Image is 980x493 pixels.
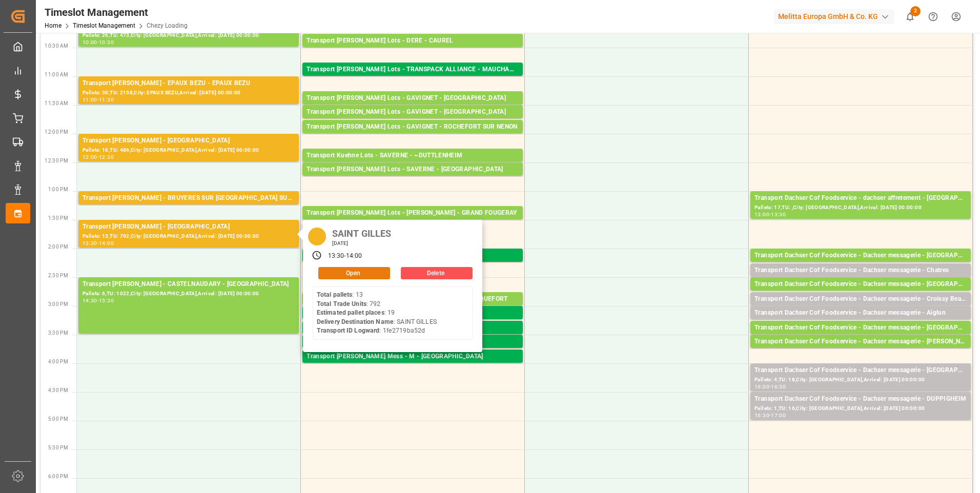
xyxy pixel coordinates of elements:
[45,100,68,106] span: 11:30 AM
[83,136,295,146] div: Transport [PERSON_NAME] - [GEOGRAPHIC_DATA]
[97,97,99,102] div: -
[83,241,97,245] div: 13:30
[922,5,945,28] button: Help Center
[307,165,519,175] div: Transport [PERSON_NAME] Lots - SAVERNE - [GEOGRAPHIC_DATA]
[307,36,519,46] div: Transport [PERSON_NAME] Lots - DERE - CAUREL
[899,5,922,28] button: show 2 new notifications
[771,413,786,418] div: 17:00
[307,208,519,218] div: Transport [PERSON_NAME] Lots - [PERSON_NAME] - GRAND FOUGERAY
[307,161,519,170] div: Pallets: 1,TU: 74,City: ~[GEOGRAPHIC_DATA],Arrival: [DATE] 00:00:00
[754,261,967,270] div: Pallets: 2,TU: 29,City: [GEOGRAPHIC_DATA],Arrival: [DATE] 00:00:00
[45,5,188,20] div: Timeslot Management
[307,75,519,84] div: Pallets: 21,TU: 1140,City: MAUCHAMPS,Arrival: [DATE] 00:00:00
[307,218,519,227] div: Pallets: 2,TU: 6,City: [GEOGRAPHIC_DATA],Arrival: [DATE] 00:00:00
[754,337,967,347] div: Transport Dachser Cof Foodservice - Dachser messagerie - [PERSON_NAME]
[754,404,967,413] div: Pallets: 1,TU: 16,City: [GEOGRAPHIC_DATA],Arrival: [DATE] 00:00:00
[48,330,68,336] span: 3:30 PM
[99,298,114,303] div: 15:30
[83,298,97,303] div: 14:30
[99,241,114,245] div: 14:00
[754,279,967,290] div: Transport Dachser Cof Foodservice - Dachser messagerie - [GEOGRAPHIC_DATA] , [GEOGRAPHIC_DATA]
[910,6,921,16] span: 2
[83,155,97,159] div: 12:00
[754,376,967,384] div: Pallets: 4,TU: 18,City: [GEOGRAPHIC_DATA],Arrival: [DATE] 00:00:00
[48,301,68,307] span: 3:00 PM
[754,290,967,298] div: Pallets: 2,TU: 21,City: [GEOGRAPHIC_DATA] , [GEOGRAPHIC_DATA],Arrival: [DATE] 00:00:00
[307,117,519,126] div: Pallets: 9,TU: 384,City: [GEOGRAPHIC_DATA],Arrival: [DATE] 00:00:00
[317,291,353,298] b: Total pallets
[99,97,114,102] div: 11:30
[328,252,344,261] div: 13:30
[45,72,68,77] span: 11:00 AM
[97,155,99,159] div: -
[48,387,68,393] span: 4:30 PM
[48,445,68,450] span: 5:30 PM
[771,384,786,389] div: 16:30
[329,225,395,240] div: SAINT GILLES
[83,290,295,298] div: Pallets: 6,TU: 1022,City: [GEOGRAPHIC_DATA],Arrival: [DATE] 00:00:00
[774,7,899,26] button: Melitta Europa GmbH & Co. KG
[99,155,114,159] div: 12:30
[344,252,345,261] div: -
[346,252,362,261] div: 14:00
[97,298,99,303] div: -
[307,175,519,183] div: Pallets: 2,TU: ,City: SARREBOURG,Arrival: [DATE] 00:00:00
[83,78,295,89] div: Transport [PERSON_NAME] - EPAUX BEZU - EPAUX BEZU
[754,413,769,418] div: 16:30
[307,352,519,362] div: Transport [PERSON_NAME] Mess - M - [GEOGRAPHIC_DATA]
[754,276,967,284] div: Pallets: ,TU: 190,City: [GEOGRAPHIC_DATA],Arrival: [DATE] 00:00:00
[73,22,135,29] a: Timeslot Management
[769,212,771,217] div: -
[317,300,366,307] b: Total Trade Units
[317,327,380,334] b: Transport ID Logward
[83,146,295,155] div: Pallets: 16,TU: 486,City: [GEOGRAPHIC_DATA],Arrival: [DATE] 00:00:00
[45,129,68,135] span: 12:00 PM
[401,267,473,279] button: Delete
[97,241,99,245] div: -
[754,193,967,203] div: Transport Dachser Cof Foodservice - dachser affretement - [GEOGRAPHIC_DATA]
[754,394,967,404] div: Transport Dachser Cof Foodservice - Dachser messagerie - DUPPIGHEIM
[83,40,97,45] div: 10:00
[307,65,519,75] div: Transport [PERSON_NAME] Lots - TRANSPACK ALLIANCE - MAUCHAMPS
[83,222,295,232] div: Transport [PERSON_NAME] - [GEOGRAPHIC_DATA]
[754,308,967,318] div: Transport Dachser Cof Foodservice - Dachser messagerie - Aiglun
[48,244,68,250] span: 2:00 PM
[307,151,519,161] div: Transport Kuehne Lots - SAVERNE - ~DUTTLENHEIM
[307,132,519,141] div: Pallets: 1,TU: 112,City: ROCHEFORT SUR NENON,Arrival: [DATE] 00:00:00
[48,215,68,221] span: 1:30 PM
[754,365,967,376] div: Transport Dachser Cof Foodservice - Dachser messagerie - [GEOGRAPHIC_DATA]
[754,294,967,304] div: Transport Dachser Cof Foodservice - Dachser messagerie - Croissy Beaubourg
[329,240,395,247] div: [DATE]
[754,304,967,313] div: Pallets: 1,TU: 30,City: Croissy Beaubourg,Arrival: [DATE] 00:00:00
[769,413,771,418] div: -
[307,93,519,104] div: Transport [PERSON_NAME] Lots - GAVIGNET - [GEOGRAPHIC_DATA]
[754,384,769,389] div: 16:00
[83,232,295,241] div: Pallets: 13,TU: 792,City: [GEOGRAPHIC_DATA],Arrival: [DATE] 00:00:00
[48,273,68,278] span: 2:30 PM
[317,318,394,325] b: Delivery Destination Name
[307,362,519,371] div: Pallets: ,TU: 7,City: [GEOGRAPHIC_DATA],Arrival: [DATE] 00:00:00
[754,323,967,333] div: Transport Dachser Cof Foodservice - Dachser messagerie - [GEOGRAPHIC_DATA]
[769,384,771,389] div: -
[45,43,68,49] span: 10:30 AM
[83,97,97,102] div: 11:00
[771,212,786,217] div: 13:30
[97,40,99,45] div: -
[48,474,68,479] span: 6:00 PM
[317,291,437,336] div: : 13 : 792 : 19 : SAINT GILLES : 1fe2719ba52d
[774,9,894,24] div: Melitta Europa GmbH & Co. KG
[754,265,967,276] div: Transport Dachser Cof Foodservice - Dachser messagerie - Chatres
[318,267,390,279] button: Open
[307,107,519,117] div: Transport [PERSON_NAME] Lots - GAVIGNET - [GEOGRAPHIC_DATA]
[754,347,967,356] div: Pallets: ,TU: 72,City: [PERSON_NAME],Arrival: [DATE] 00:00:00
[48,187,68,192] span: 1:00 PM
[45,158,68,163] span: 12:30 PM
[317,309,384,316] b: Estimated pallet places
[48,359,68,364] span: 4:00 PM
[48,416,68,422] span: 5:00 PM
[45,22,62,29] a: Home
[99,40,114,45] div: 10:30
[307,104,519,112] div: Pallets: 1,TU: 54,City: [GEOGRAPHIC_DATA],Arrival: [DATE] 00:00:00
[754,333,967,342] div: Pallets: 1,TU: 167,City: [GEOGRAPHIC_DATA],Arrival: [DATE] 00:00:00
[754,318,967,327] div: Pallets: 2,TU: 12,City: [GEOGRAPHIC_DATA],Arrival: [DATE] 00:00:00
